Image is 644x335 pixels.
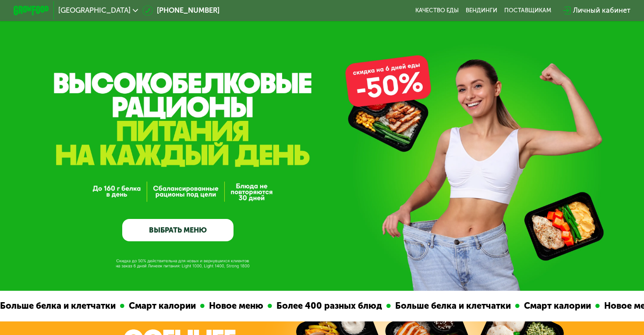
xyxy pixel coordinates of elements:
div: Больше белка и клетчатки [387,299,512,313]
div: Более 400 разных блюд [269,299,383,313]
a: [PHONE_NUMBER] [142,5,219,16]
div: Новое меню [201,299,264,313]
a: Качество еды [415,7,459,14]
span: [GEOGRAPHIC_DATA] [58,7,131,14]
a: Вендинги [466,7,497,14]
div: Смарт калории [121,299,197,313]
div: Личный кабинет [573,5,630,16]
div: Смарт калории [516,299,592,313]
div: поставщикам [504,7,551,14]
a: ВЫБРАТЬ МЕНЮ [122,219,234,241]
